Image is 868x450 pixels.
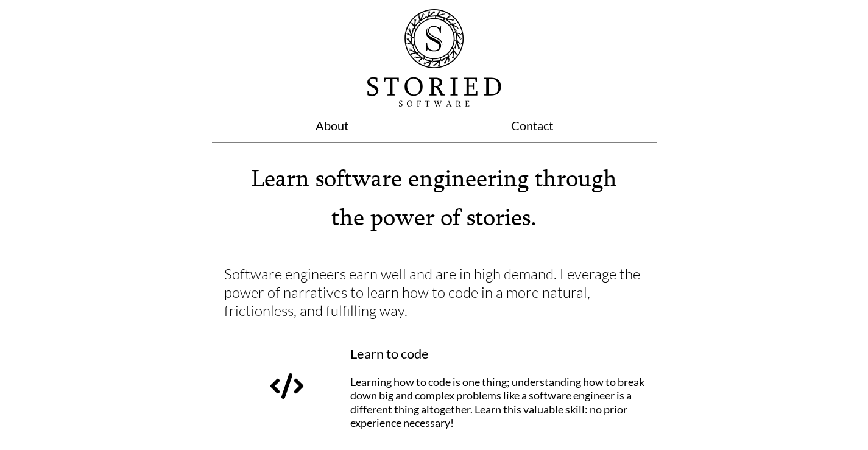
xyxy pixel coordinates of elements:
[316,118,348,133] a: About
[224,265,644,320] h2: Software engineers earn well and are in high demand. Leverage the power of narratives to learn ho...
[245,158,623,236] h1: Learn software engineering through the power of stories.
[350,345,644,362] h3: Learn to code
[350,375,644,430] p: Learning how to code is one thing; understanding how to break down big and complex problems like ...
[511,118,553,133] a: Contact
